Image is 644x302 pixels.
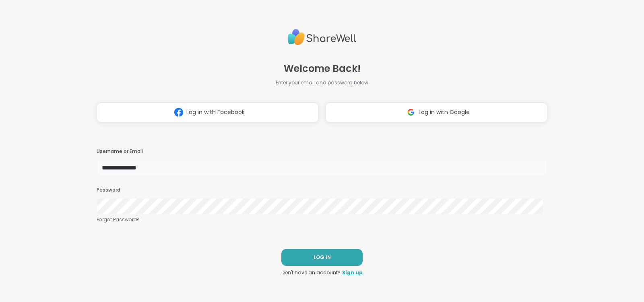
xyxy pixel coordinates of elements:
[403,105,419,120] img: ShareWell Logomark
[281,269,341,276] span: Don't have an account?
[281,249,363,266] button: LOG IN
[314,254,331,261] span: LOG IN
[342,269,363,276] a: Sign up
[97,148,547,155] h3: Username or Email
[97,102,319,122] button: Log in with Facebook
[171,105,186,120] img: ShareWell Logomark
[186,108,245,116] span: Log in with Facebook
[276,79,368,86] span: Enter your email and password below
[325,102,547,122] button: Log in with Google
[97,187,547,194] h3: Password
[288,26,356,49] img: ShareWell Logo
[97,216,547,223] a: Forgot Password?
[284,61,361,76] span: Welcome Back!
[419,108,470,116] span: Log in with Google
